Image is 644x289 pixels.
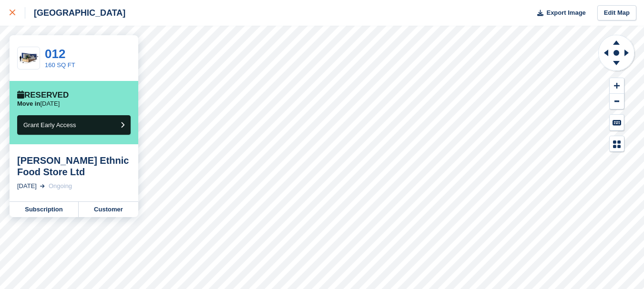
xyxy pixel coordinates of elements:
img: 20-ft-container%20(1).jpg [18,50,40,67]
a: Customer [79,202,138,217]
a: 160 SQ FT [45,61,75,69]
button: Grant Early Access [17,115,131,135]
button: Zoom Out [610,94,624,110]
button: Keyboard Shortcuts [610,115,624,130]
span: Grant Early Access [23,121,76,129]
div: Ongoing [49,181,72,191]
img: arrow-right-light-icn-cde0832a797a2874e46488d9cf13f60e5c3a73dbe684e267c42b8395dfbc2abf.svg [40,184,45,188]
div: Reserved [17,90,69,100]
div: [GEOGRAPHIC_DATA] [25,7,125,19]
button: Map Legend [610,136,624,152]
div: [PERSON_NAME] Ethnic Food Store Ltd [17,155,131,178]
p: [DATE] [17,100,60,108]
span: Export Image [546,8,585,18]
a: Subscription [10,202,79,217]
button: Export Image [532,5,586,21]
a: Edit Map [597,5,636,21]
div: [DATE] [17,181,37,191]
button: Zoom In [610,78,624,94]
a: 012 [45,47,65,61]
span: Move in [17,100,40,107]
